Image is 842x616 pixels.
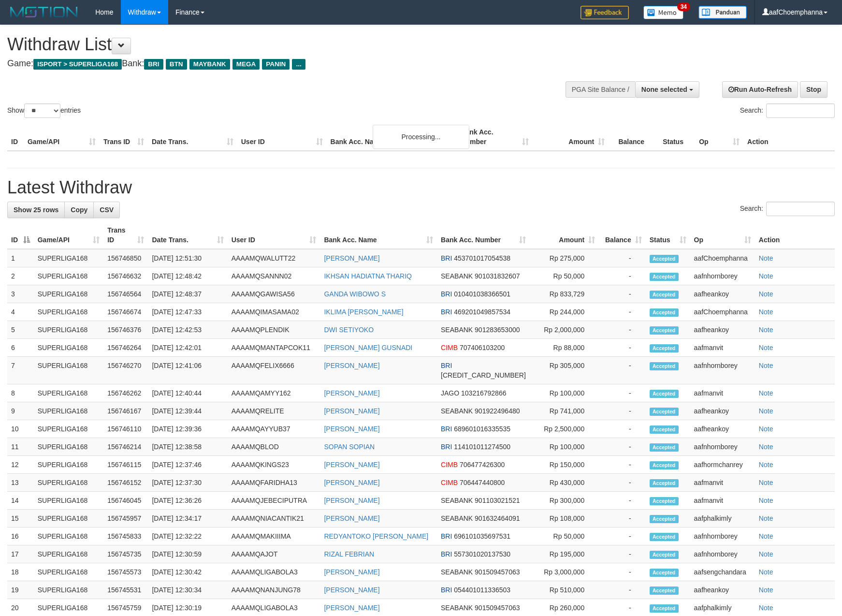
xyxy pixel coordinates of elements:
[228,321,320,339] td: AAAAMQPLENDIK
[755,221,835,249] th: Action
[93,202,120,218] a: CSV
[103,545,148,563] td: 156745735
[34,420,103,438] td: SUPERLIGA168
[228,357,320,384] td: AAAAMQFELIX6666
[232,59,260,70] span: MEGA
[103,528,148,545] td: 156745833
[7,59,552,69] h4: Game: Bank:
[690,357,755,384] td: aafnhornborey
[460,461,505,469] span: Copy 706477426300 to clipboard
[690,510,755,528] td: aafphalkimly
[530,456,599,474] td: Rp 150,000
[103,339,148,357] td: 156746264
[530,339,599,357] td: Rp 88,000
[650,497,679,505] span: Accepted
[759,479,773,486] a: Note
[228,456,320,474] td: AAAAMQKINGS23
[144,59,163,70] span: BRI
[24,103,60,118] select: Showentries
[759,425,773,433] a: Note
[7,178,835,197] h1: Latest Withdraw
[148,402,227,420] td: [DATE] 12:39:44
[599,321,646,339] td: -
[24,123,100,151] th: Game/API
[34,384,103,402] td: SUPERLIGA168
[103,267,148,285] td: 156746632
[228,545,320,563] td: AAAAMQAJOT
[7,384,34,402] td: 8
[324,443,375,451] a: SOPAN SOPIAN
[228,285,320,303] td: AAAAMQGAWISA56
[7,103,81,118] label: Show entries
[148,492,227,510] td: [DATE] 12:36:26
[759,290,773,298] a: Note
[643,6,684,19] img: Button%20Memo.svg
[650,569,679,577] span: Accepted
[454,532,510,540] span: Copy 696101035697531 to clipboard
[7,123,24,151] th: ID
[759,461,773,469] a: Note
[599,339,646,357] td: -
[228,402,320,420] td: AAAAMQRELITE
[148,339,227,357] td: [DATE] 12:42:01
[441,362,452,369] span: BRI
[690,384,755,402] td: aafmanvit
[599,357,646,384] td: -
[759,254,773,262] a: Note
[228,249,320,267] td: AAAAMQWALUTT22
[228,474,320,492] td: AAAAMQFARIDHA13
[148,420,227,438] td: [DATE] 12:39:36
[690,285,755,303] td: aafheankoy
[530,321,599,339] td: Rp 2,000,000
[650,362,679,370] span: Accepted
[743,123,835,151] th: Action
[7,202,65,218] a: Show 25 rows
[650,461,679,469] span: Accepted
[34,249,103,267] td: SUPERLIGA168
[530,528,599,545] td: Rp 50,000
[103,384,148,402] td: 156746262
[34,267,103,285] td: SUPERLIGA168
[475,272,520,280] span: Copy 901031832607 to clipboard
[530,285,599,303] td: Rp 833,729
[148,249,227,267] td: [DATE] 12:51:30
[228,563,320,581] td: AAAAMQLIGABOLA3
[475,514,520,522] span: Copy 901632464091 to clipboard
[646,221,690,249] th: Status: activate to sort column ascending
[7,303,34,321] td: 4
[148,456,227,474] td: [DATE] 12:37:46
[103,563,148,581] td: 156745573
[228,267,320,285] td: AAAAMQSANNN02
[581,6,629,19] img: Feedback.jpg
[34,402,103,420] td: SUPERLIGA168
[103,420,148,438] td: 156746110
[441,272,473,280] span: SEABANK
[7,5,81,19] img: MOTION_logo.png
[34,357,103,384] td: SUPERLIGA168
[148,123,237,151] th: Date Trans.
[441,254,452,262] span: BRI
[457,123,533,151] th: Bank Acc. Number
[148,357,227,384] td: [DATE] 12:41:06
[698,6,747,19] img: panduan.png
[475,407,520,415] span: Copy 901922496480 to clipboard
[71,206,87,214] span: Copy
[324,586,379,594] a: [PERSON_NAME]
[650,273,679,281] span: Accepted
[103,285,148,303] td: 156746564
[327,123,457,151] th: Bank Acc. Name
[7,438,34,456] td: 11
[228,339,320,357] td: AAAAMQMANTAPCOK11
[148,528,227,545] td: [DATE] 12:32:22
[7,474,34,492] td: 13
[34,456,103,474] td: SUPERLIGA168
[599,456,646,474] td: -
[599,545,646,563] td: -
[759,407,773,415] a: Note
[148,563,227,581] td: [DATE] 12:30:42
[437,221,530,249] th: Bank Acc. Number: activate to sort column ascending
[441,407,473,415] span: SEABANK
[441,326,473,334] span: SEABANK
[441,443,452,451] span: BRI
[650,390,679,398] span: Accepted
